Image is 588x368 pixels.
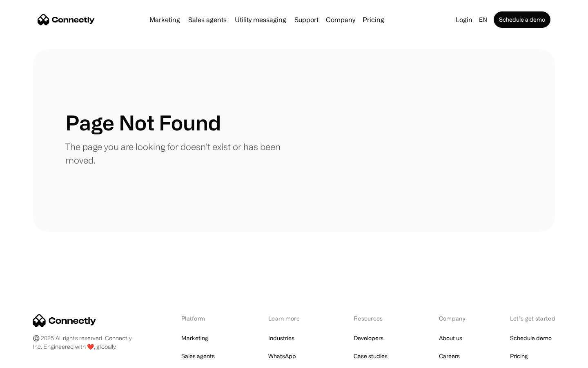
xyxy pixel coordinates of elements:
[65,140,294,167] p: The page you are looking for doesn't exist or has been moved.
[359,16,388,23] a: Pricing
[185,16,230,23] a: Sales agents
[181,350,215,362] a: Sales agents
[8,353,49,365] aside: Language selected: English
[268,314,311,323] div: Learn more
[510,332,552,344] a: Schedule demo
[494,11,550,28] a: Schedule a demo
[291,16,322,23] a: Support
[439,314,468,323] div: Company
[452,14,476,25] a: Login
[146,16,183,23] a: Marketing
[510,314,555,323] div: Let’s get started
[16,354,49,365] ul: Language list
[439,332,462,344] a: About us
[326,14,355,25] div: Company
[354,314,396,323] div: Resources
[354,350,388,362] a: Case studies
[268,332,294,344] a: Industries
[181,332,208,344] a: Marketing
[181,314,226,323] div: Platform
[510,350,528,362] a: Pricing
[232,16,290,23] a: Utility messaging
[268,350,296,362] a: WhatsApp
[479,14,487,25] div: en
[439,350,460,362] a: Careers
[65,110,221,135] h1: Page Not Found
[354,332,383,344] a: Developers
